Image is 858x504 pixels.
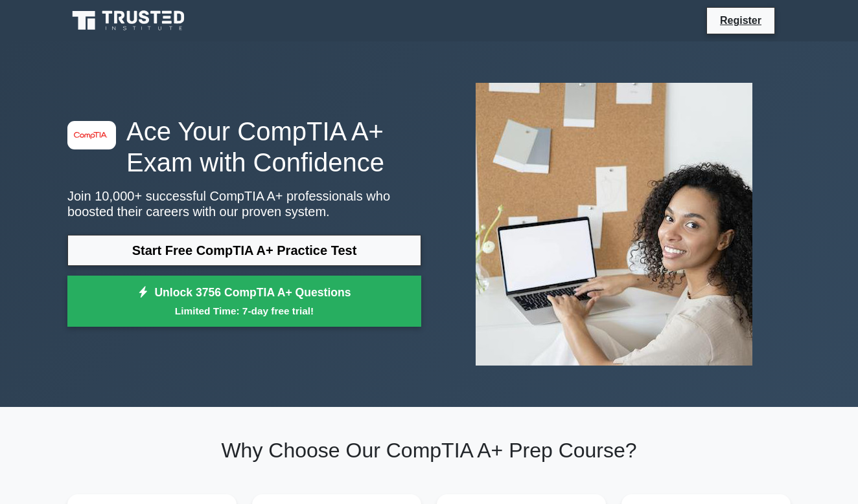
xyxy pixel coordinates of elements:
small: Limited Time: 7-day free trial! [84,303,405,318]
p: Join 10,000+ successful CompTIA A+ professionals who boosted their careers with our proven system. [67,188,421,219]
a: Unlock 3756 CompTIA A+ QuestionsLimited Time: 7-day free trial! [67,276,421,327]
h1: Ace Your CompTIA A+ Exam with Confidence [67,116,421,178]
a: Start Free CompTIA A+ Practice Test [67,235,421,266]
h2: Why Choose Our CompTIA A+ Prep Course? [67,438,791,463]
a: Register [712,12,769,28]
